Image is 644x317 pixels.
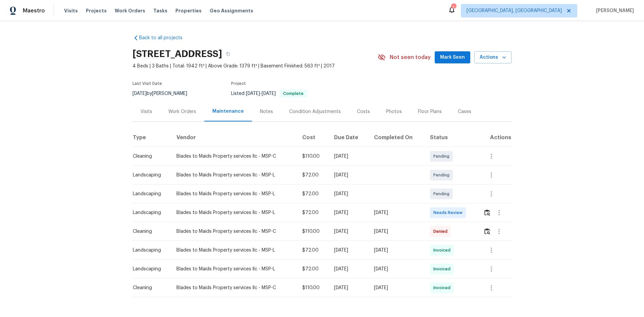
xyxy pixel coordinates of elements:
[153,8,167,13] span: Tasks
[260,108,273,115] div: Notes
[302,209,324,216] div: $72.00
[433,153,452,160] span: Pending
[133,228,166,235] div: Cleaning
[176,247,291,254] div: Blades to Maids Property services llc - MSP-L
[433,172,452,178] span: Pending
[483,223,491,240] button: Review Icon
[484,209,490,216] img: Review Icon
[467,7,562,14] span: [GEOGRAPHIC_DATA], [GEOGRAPHIC_DATA]
[302,172,324,178] div: $72.00
[435,51,470,64] button: Mark Seen
[133,284,166,291] div: Cleaning
[231,82,246,86] span: Project
[246,91,276,96] span: -
[175,7,202,14] span: Properties
[458,108,471,115] div: Cases
[133,247,166,254] div: Landscaping
[222,48,234,60] button: Copy Address
[334,266,363,272] div: [DATE]
[132,35,197,41] a: Back to all projects
[357,108,370,115] div: Costs
[440,53,465,62] span: Mark Seen
[176,153,291,160] div: Blades to Maids Property services llc - MSP-C
[374,266,419,272] div: [DATE]
[86,7,107,14] span: Projects
[176,191,291,197] div: Blades to Maids Property services llc - MSP-L
[374,247,419,254] div: [DATE]
[64,7,78,14] span: Visits
[433,284,453,291] span: Invoiced
[246,91,260,96] span: [DATE]
[334,172,363,178] div: [DATE]
[212,108,244,115] div: Maintenance
[302,191,324,197] div: $72.00
[474,51,512,64] button: Actions
[334,247,363,254] div: [DATE]
[176,209,291,216] div: Blades to Maids Property services llc - MSP-L
[478,128,512,147] th: Actions
[386,108,402,115] div: Photos
[302,153,324,160] div: $110.00
[433,209,465,216] span: Needs Review
[176,284,291,291] div: Blades to Maids Property services llc - MSP-C
[334,228,363,235] div: [DATE]
[133,172,166,178] div: Landscaping
[425,128,478,147] th: Status
[176,266,291,272] div: Blades to Maids Property services llc - MSP-L
[480,53,506,62] span: Actions
[433,228,450,235] span: Denied
[141,108,152,115] div: Visits
[418,108,442,115] div: Floor Plans
[369,128,425,147] th: Completed On
[132,128,171,147] th: Type
[132,90,195,98] div: by [PERSON_NAME]
[231,91,307,96] span: Listed
[289,108,341,115] div: Condition Adjustments
[133,266,166,272] div: Landscaping
[433,191,452,197] span: Pending
[168,108,196,115] div: Work Orders
[262,91,276,96] span: [DATE]
[133,191,166,197] div: Landscaping
[374,209,419,216] div: [DATE]
[280,92,306,96] span: Complete
[176,228,291,235] div: Blades to Maids Property services llc - MSP-C
[451,4,456,11] div: 1
[329,128,368,147] th: Due Date
[115,7,145,14] span: Work Orders
[132,63,378,69] span: 4 Beds | 3 Baths | Total: 1942 ft² | Above Grade: 1379 ft² | Basement Finished: 563 ft² | 2017
[210,7,253,14] span: Geo Assignments
[133,209,166,216] div: Landscaping
[297,128,329,147] th: Cost
[23,7,45,14] span: Maestro
[133,153,166,160] div: Cleaning
[176,172,291,178] div: Blades to Maids Property services llc - MSP-L
[334,153,363,160] div: [DATE]
[302,284,324,291] div: $110.00
[132,82,162,86] span: Last Visit Date
[334,284,363,291] div: [DATE]
[484,228,490,234] img: Review Icon
[302,228,324,235] div: $110.00
[433,247,453,254] span: Invoiced
[390,54,431,61] span: Not seen today
[132,51,222,57] h2: [STREET_ADDRESS]
[302,266,324,272] div: $72.00
[334,191,363,197] div: [DATE]
[433,266,453,272] span: Invoiced
[171,128,297,147] th: Vendor
[593,7,634,14] span: [PERSON_NAME]
[374,284,419,291] div: [DATE]
[302,247,324,254] div: $72.00
[483,205,491,221] button: Review Icon
[132,91,147,96] span: [DATE]
[374,228,419,235] div: [DATE]
[334,209,363,216] div: [DATE]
